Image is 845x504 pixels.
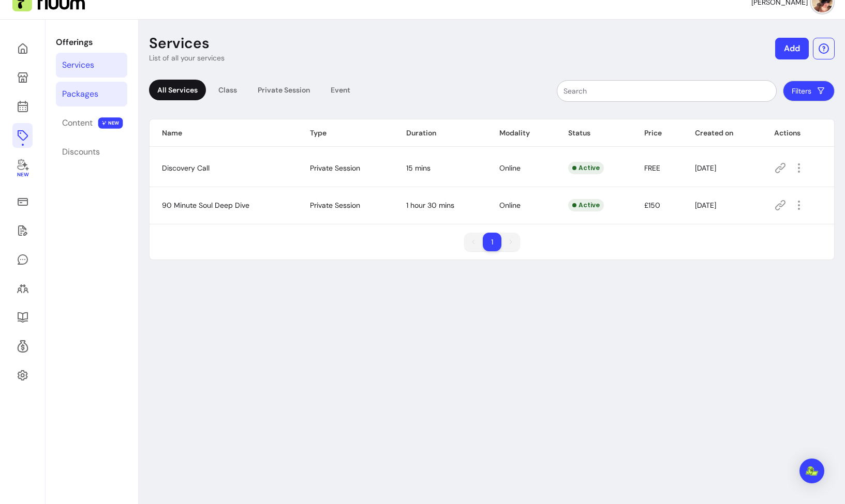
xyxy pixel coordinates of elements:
a: Clients [12,276,33,301]
a: Calendar [12,94,33,119]
span: Online [499,163,521,173]
p: Services [149,34,210,53]
a: Home [12,36,33,61]
nav: pagination navigation [459,227,525,256]
div: Packages [62,88,98,100]
a: Sales [12,189,33,214]
span: FREE [644,163,660,173]
a: Settings [12,363,33,388]
span: [DATE] [695,163,716,173]
div: Event [322,80,359,100]
a: Packages [56,82,127,106]
a: Resources [12,305,33,330]
div: Active [568,199,604,211]
a: Services [56,53,127,78]
span: Private Session [310,201,360,210]
div: Active [568,162,604,174]
a: New [12,152,33,185]
li: pagination item 1 active [483,233,501,251]
th: Created on [683,119,762,147]
span: Private Session [310,163,360,173]
div: Open Intercom Messenger [799,459,824,483]
p: Offerings [56,36,127,49]
a: My Messages [12,247,33,272]
a: Refer & Earn [12,334,33,359]
a: Discounts [56,140,127,164]
th: Actions [762,119,834,147]
th: Duration [394,119,487,147]
span: New [17,172,28,178]
input: Search [564,86,770,96]
span: Discovery Call [162,163,210,173]
div: All Services [149,80,206,100]
th: Name [150,119,298,147]
div: Class [210,80,245,100]
span: 90 Minute Soul Deep Dive [162,201,249,210]
button: Add [775,38,809,59]
a: Offerings [12,123,33,148]
div: Services [62,59,94,71]
button: Filters [783,81,835,101]
a: Content NEW [56,111,127,135]
span: 1 hour 30 mins [406,201,454,210]
a: My Page [12,65,33,90]
p: List of all your services [149,53,225,63]
th: Modality [487,119,556,147]
th: Type [298,119,394,147]
span: [DATE] [695,201,716,210]
div: Private Session [249,80,318,100]
th: Status [556,119,632,147]
a: Waivers [12,218,33,243]
span: 15 mins [406,163,431,173]
span: NEW [98,117,123,129]
th: Price [632,119,683,147]
div: Content [62,117,93,129]
div: Discounts [62,146,100,158]
span: £150 [644,201,660,210]
span: Online [499,201,521,210]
